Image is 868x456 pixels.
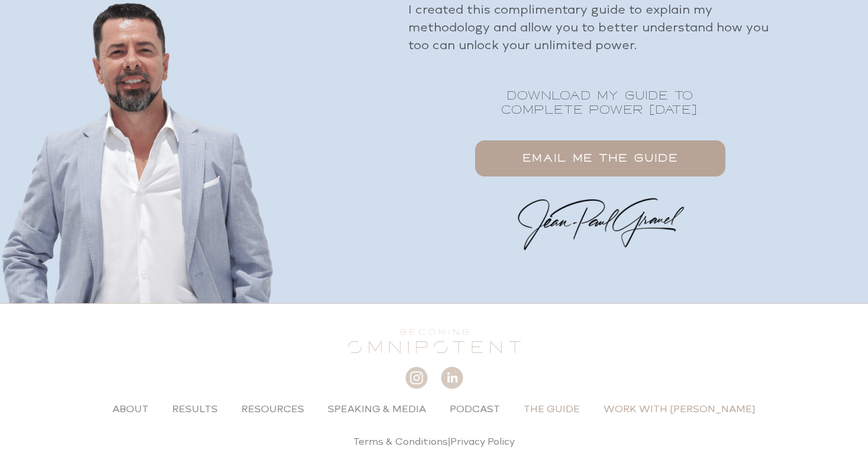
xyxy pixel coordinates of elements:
[522,152,678,165] span: EMAIL ME THE GUIDE
[353,436,448,447] a: Terms & Conditions
[67,396,801,423] nav: Menu
[230,396,316,423] a: Resources
[592,396,767,423] a: Work with [PERSON_NAME]
[450,436,515,447] a: Privacy Policy
[512,396,592,423] a: The Guide
[438,396,512,423] a: Podcast
[316,396,438,423] a: Speaking & Media
[101,396,160,423] a: About
[408,95,792,97] p: Download MY guide to
[408,1,792,54] p: I created this complimentary guide to explain my methodology and allow you to better understand h...
[160,396,230,423] a: Results
[67,435,801,449] p: |
[475,140,725,177] a: EMAIL ME THE GUIDE
[408,108,792,111] p: complete power [DATE].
